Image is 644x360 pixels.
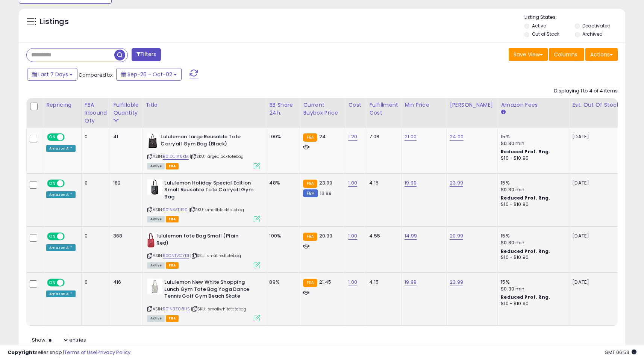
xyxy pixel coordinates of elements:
[319,232,333,239] span: 20.99
[269,279,294,286] div: 89%
[64,233,76,240] span: OFF
[501,148,550,155] b: Reduced Prof. Rng.
[38,71,68,78] span: Last 7 Days
[405,101,443,109] div: Min Price
[190,253,241,259] span: | SKU: smallredtotebag
[572,180,638,186] p: [DATE]
[85,180,105,186] div: 0
[524,14,625,21] p: Listing States:
[269,101,297,117] div: BB Share 24h.
[450,179,463,187] a: 23.99
[572,101,641,109] div: Est. Out Of Stock Date
[269,233,294,239] div: 100%
[501,248,550,254] b: Reduced Prof. Rng.
[405,278,417,286] a: 19.99
[450,133,464,141] a: 24.00
[113,101,139,117] div: Fulfillable Quantity
[554,51,577,58] span: Columns
[405,133,417,141] a: 21.00
[64,134,76,141] span: OFF
[116,68,182,81] button: Sep-26 - Oct-02
[369,133,395,140] div: 7.08
[48,233,57,240] span: ON
[147,216,165,222] span: All listings currently available for purchase on Amazon
[166,262,179,269] span: FBA
[582,23,611,29] label: Deactivated
[501,195,550,201] b: Reduced Prof. Rng.
[163,253,189,259] a: B0CNTVCYD1
[147,180,162,195] img: 31LpL03F54L._SL40_.jpg
[147,262,165,269] span: All listings currently available for purchase on Amazon
[369,279,395,286] div: 4.15
[147,133,159,148] img: 31BzMhljGsL._SL40_.jpg
[166,315,179,322] span: FBA
[147,279,260,321] div: ASIN:
[554,88,618,95] div: Displaying 1 to 4 of 4 items
[190,153,244,159] span: | SKU: largeblacktotebag
[147,133,260,168] div: ASIN:
[320,190,332,197] span: 16.99
[405,232,417,240] a: 14.99
[189,207,244,213] span: | SKU: smallblacktotebag
[369,101,398,117] div: Fulfillment Cost
[348,179,357,187] a: 1.00
[48,180,57,186] span: ON
[113,180,136,186] div: 182
[572,233,638,239] p: [DATE]
[163,306,190,312] a: B01N3Z08HS
[303,133,317,142] small: FBA
[147,279,162,294] img: 31Yd0oAH4JL._SL40_.jpg
[163,207,188,213] a: B01N4AT420
[348,133,357,141] a: 1.20
[319,179,333,186] span: 23.99
[509,48,548,61] button: Save View
[40,17,69,27] h5: Listings
[532,23,546,29] label: Active
[501,101,566,109] div: Amazon Fees
[85,101,107,125] div: FBA inbound Qty
[64,180,76,186] span: OFF
[605,349,636,356] span: 2025-10-10 06:53 GMT
[303,101,342,117] div: Current Buybox Price
[501,133,563,140] div: 15%
[303,189,318,197] small: FBM
[369,233,395,239] div: 4.55
[450,232,463,240] a: 20.99
[303,233,317,241] small: FBA
[501,301,563,307] div: $10 - $10.90
[572,279,638,286] p: [DATE]
[501,155,563,162] div: $10 - $10.90
[85,279,105,286] div: 0
[501,239,563,246] div: $0.30 min
[572,133,638,140] p: [DATE]
[48,280,57,286] span: ON
[501,294,550,300] b: Reduced Prof. Rng.
[450,101,494,109] div: [PERSON_NAME]
[319,278,332,286] span: 21.45
[303,279,317,287] small: FBA
[532,31,559,37] label: Out of Stock
[46,145,76,152] div: Amazon AI *
[405,179,417,187] a: 19.99
[164,180,256,203] b: Lululemon Holiday Special Edition Small Reusable Tote Carryall Gym Bag
[319,133,326,140] span: 24
[147,233,155,248] img: 41iTj6KP04L._SL40_.jpg
[191,306,246,312] span: | SKU: smallwhitetotebag
[46,101,78,109] div: Repricing
[501,180,563,186] div: 15%
[147,233,260,268] div: ASIN:
[27,68,77,81] button: Last 7 Days
[147,180,260,221] div: ASIN:
[166,163,179,169] span: FBA
[8,349,35,356] strong: Copyright
[163,153,189,160] a: B01DUIA6KM
[85,233,105,239] div: 0
[46,191,76,198] div: Amazon AI *
[303,180,317,188] small: FBA
[164,279,256,302] b: Lululemon New White Shopping Lunch Gym Tote Bag Yoga Dance Tennis Golf Gym Beach Skate
[46,244,76,251] div: Amazon AI *
[501,201,563,208] div: $10 - $10.90
[156,233,248,248] b: lululemon tote Bag Small (Plain Red)
[32,336,86,343] span: Show: entries
[501,140,563,147] div: $0.30 min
